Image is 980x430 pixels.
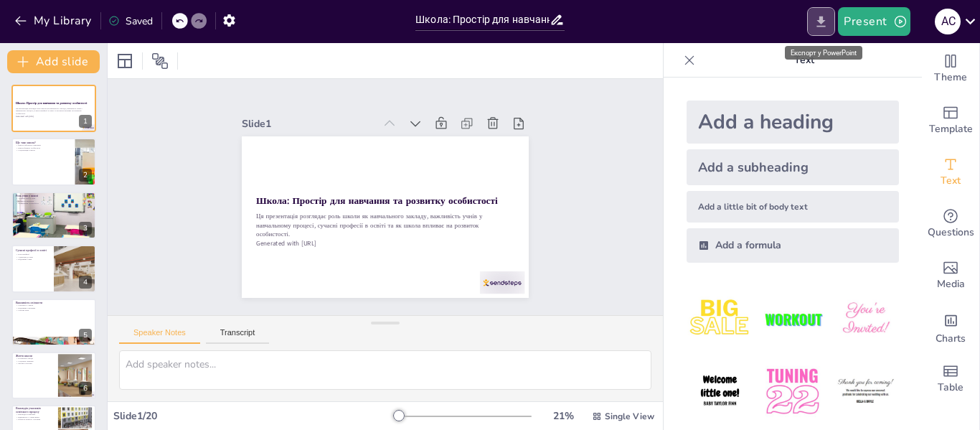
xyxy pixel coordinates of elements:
[687,228,899,263] div: Add a formula
[922,198,979,250] div: Get real-time input from your audience
[16,300,92,304] p: Важливість спільноти
[415,9,550,30] input: Insert title
[941,173,961,189] span: Text
[11,85,96,132] div: 1
[16,197,92,200] p: Активна участь учня
[11,245,96,292] div: 4
[16,115,92,118] p: Generated with [URL]
[11,299,96,346] div: 5
[206,328,270,344] button: Transcript
[16,406,54,414] p: Взаємодія учасників освітнього процесу
[791,49,857,57] font: Експорт у PowerPoint
[546,409,580,423] div: 21 %
[248,211,503,274] p: Generated with [URL]
[16,202,92,205] p: Формування особистості
[16,258,50,261] p: Підтримка учнів
[807,7,835,36] button: Export to PowerPoint
[16,149,71,151] p: Соціалізація в школі
[922,146,979,198] div: Add text boxes
[16,360,54,363] p: Соціальні навички
[937,276,965,292] span: Media
[16,363,54,365] p: Дружні стосунки
[11,352,96,399] div: 6
[11,192,96,239] div: 3
[922,302,979,353] div: Add charts and graphs
[934,70,967,85] span: Theme
[16,144,71,146] p: Школа забезпечує навчання
[838,7,910,36] button: Present
[16,102,87,106] strong: Школа: Простір для навчання та розвитку особистості
[79,329,92,342] div: 5
[922,250,979,302] div: Add images, graphics, shapes or video
[257,167,496,230] strong: Школа: Простір для навчання та розвитку особистості
[832,358,899,425] img: 6.jpeg
[16,200,92,202] p: Вплив на навчання
[16,354,54,358] p: Життя школи
[16,256,50,258] p: Адаптація до змін
[687,149,899,185] div: Add a subheading
[935,9,961,34] div: А С
[113,409,394,423] div: Slide 1 / 20
[16,248,50,253] p: Сучасні професії в освіті
[759,358,826,425] img: 5.jpeg
[79,222,92,235] div: 3
[16,416,54,419] p: Відкритість у спілкуванні
[16,146,71,149] p: Школа формує особистість
[16,304,92,307] p: Спільнота у школі
[687,286,753,352] img: 1.jpeg
[832,286,899,352] img: 3.jpeg
[701,43,908,78] p: Text
[16,140,71,144] p: Що таке школа?
[922,95,979,146] div: Add ready made slides
[687,358,753,425] img: 4.jpeg
[16,309,92,312] p: Спільна мета
[7,50,100,73] button: Add slide
[16,357,54,360] p: Позакласні заходи
[259,88,391,129] div: Slide 1
[938,380,963,396] span: Table
[922,43,979,95] div: Change the overall theme
[16,194,92,198] p: Роль учня у школі
[250,184,509,264] p: Ця презентація розглядає роль школи як навчального закладу, важливість учнів у навчальному процес...
[928,225,974,240] span: Questions
[11,9,98,32] button: My Library
[16,419,54,421] p: Цінність кожного учасника
[16,253,50,256] p: Нові професії
[922,353,979,405] div: Add a table
[79,276,92,289] div: 4
[605,411,654,422] span: Single View
[79,115,92,128] div: 1
[759,286,826,352] img: 2.jpeg
[935,7,961,36] button: А С
[11,138,96,185] div: 2
[79,169,92,182] div: 2
[16,307,92,309] p: Підтримка учасників
[119,328,200,344] button: Speaker Notes
[687,101,899,144] div: Add a heading
[108,14,153,28] div: Saved
[16,107,92,115] p: Ця презентація розглядає роль школи як навчального закладу, важливість учнів у навчальному процес...
[151,52,169,70] span: Position
[113,50,136,73] div: Layout
[936,331,966,347] span: Charts
[79,382,92,395] div: 6
[16,413,54,416] p: Взаємодія в навчанні
[929,121,973,137] span: Template
[687,191,899,223] div: Add a little bit of body text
